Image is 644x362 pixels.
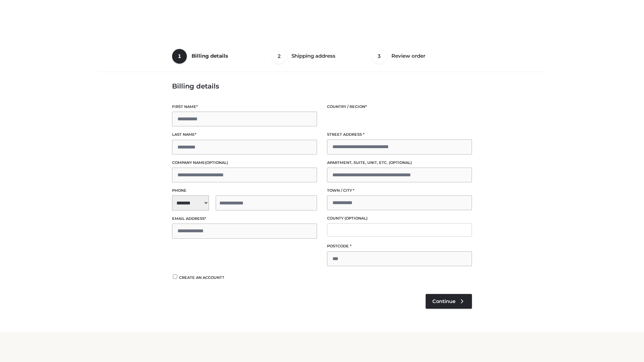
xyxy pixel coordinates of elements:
[172,187,317,194] label: Phone
[389,160,412,165] span: (optional)
[344,216,368,221] span: (optional)
[172,216,317,222] label: Email address
[432,298,455,304] span: Continue
[327,104,472,110] label: Country / Region
[205,160,228,165] span: (optional)
[327,160,472,166] label: Apartment, suite, unit, etc.
[327,215,472,222] label: County
[172,275,178,279] input: Create an account?
[172,82,472,90] h3: Billing details
[172,131,317,138] label: Last name
[327,243,472,249] label: Postcode
[172,160,317,166] label: Company name
[172,104,317,110] label: First name
[327,187,472,194] label: Town / City
[327,131,472,138] label: Street address
[426,294,472,309] a: Continue
[179,275,224,280] span: Create an account?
